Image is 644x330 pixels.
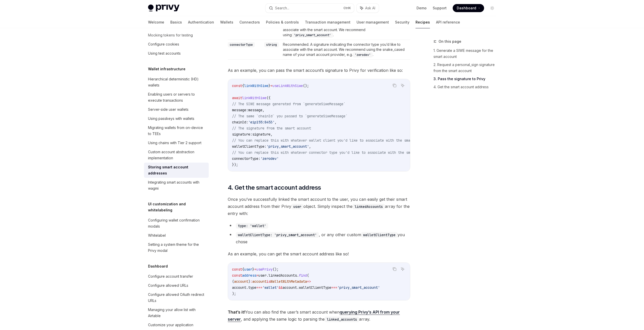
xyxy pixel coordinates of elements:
span: (); [303,83,309,88]
span: . [246,285,248,290]
a: Configure allowed OAuth redirect URLs [144,290,209,305]
h5: Wallet infrastructure [148,66,185,72]
a: 1. Generate a SIWE message for the smart account [433,47,500,61]
span: user [244,267,252,272]
code: walletClientType: 'privy_smart_account' [236,232,319,238]
a: Configure account transfer [144,272,209,281]
a: Wallets [220,16,233,28]
a: Demo [417,6,427,11]
span: } [252,267,254,272]
a: API reference [436,16,460,28]
div: Configure account transfer [148,273,193,279]
code: string [264,42,279,47]
a: Welcome [148,16,164,28]
code: 'privy_smart_account' [292,33,333,38]
a: Policies & controls [266,16,299,28]
a: Using passkeys with wallets [144,114,209,123]
span: linkWithSiwe [244,83,268,88]
button: Copy the contents from the code block [391,82,398,89]
span: find [299,273,307,278]
button: Ask AI [399,266,406,272]
a: Connectors [239,16,260,28]
span: , [271,132,273,137]
div: Using passkeys with wallets [148,116,194,122]
a: Whitelabel [144,231,209,240]
span: (); [273,267,279,272]
span: }); [232,162,238,167]
span: const [232,83,242,88]
a: Server-side user wallets [144,105,209,114]
span: === [256,285,262,290]
div: Configure allowed OAuth redirect URLs [148,292,206,304]
a: Configure cookies [144,40,209,49]
span: const [232,273,242,278]
span: Once you’ve successfully linked the smart account to the user, you can easily get their smart acc... [228,196,410,217]
span: , [309,144,311,149]
span: // The same `chainId` you passed to `generateSiweMessage` [232,114,347,118]
a: Authentication [188,16,214,28]
span: user [258,273,266,278]
span: account [234,279,248,284]
div: Managing your allow list with Airtable [148,307,206,319]
a: Enabling users or servers to execute transactions [144,90,209,105]
span: ({ [266,96,271,100]
span: As an example, you can pass the smart account’s signature to Privy for verification like so: [228,67,410,74]
button: Ask AI [357,4,379,13]
li: , or any other custom you chose [228,231,410,245]
div: Storing smart account addresses [148,164,206,176]
a: Customize your application [144,320,209,329]
span: connectorType: [232,156,260,161]
span: await [232,96,242,100]
div: Using test accounts [148,50,181,56]
code: linked_accounts [325,317,359,322]
div: Hierarchical deterministic (HD) wallets [148,76,206,88]
code: user [291,204,303,209]
div: Configure cookies [148,41,179,47]
span: ( [232,279,234,284]
span: type [248,285,256,290]
span: // The SIWE message generated from `generateSiweMessage` [232,102,345,106]
span: is [266,279,271,284]
a: Storing smart account addresses [144,163,209,178]
span: As an example, you can get the smart account address like so! [228,250,410,257]
a: Configure allowed URLs [144,281,209,290]
a: Hierarchical deterministic (HD) wallets [144,75,209,90]
a: Integrating smart accounts with wagmi [144,178,209,193]
a: Transaction management [305,16,350,28]
button: Search...CtrlK [265,4,354,13]
span: signature: [232,132,252,137]
div: Migrating wallets from on-device to TEEs [148,125,206,137]
span: : [250,279,252,284]
a: Security [395,16,409,28]
div: Whitelabel [148,232,166,238]
a: Support [433,6,447,11]
span: = [256,273,258,278]
a: Basics [170,16,182,28]
code: walletClientType [361,232,398,238]
span: address [242,273,256,278]
span: 'privy_smart_account' [266,144,309,149]
span: usePrivy [256,267,273,272]
code: connectorType [228,42,255,47]
span: WalletWithMetadata [271,279,307,284]
span: walletClientType: [232,144,266,149]
span: , [275,120,277,124]
div: Server-side user wallets [148,106,189,113]
span: chainId: [232,120,248,124]
span: => [307,279,311,284]
span: = [271,83,273,88]
span: You can also find the user’s smart account when , and applying the same logic to parsing the array. [228,309,410,323]
span: Ctrl K [343,6,351,10]
div: Custom account abstraction implementation [148,149,206,161]
div: Using chains with Tier 2 support [148,140,201,146]
img: light logo [148,5,179,12]
span: { [242,83,244,88]
a: Recipes [416,16,430,28]
span: linkedAccounts [268,273,297,278]
a: Configuring wallet confirmation modals [144,216,209,231]
button: Ask AI [399,82,406,89]
span: walletClientType [299,285,331,290]
span: message [248,108,262,112]
span: signature [252,132,271,137]
span: 'zerodev' [260,156,279,161]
